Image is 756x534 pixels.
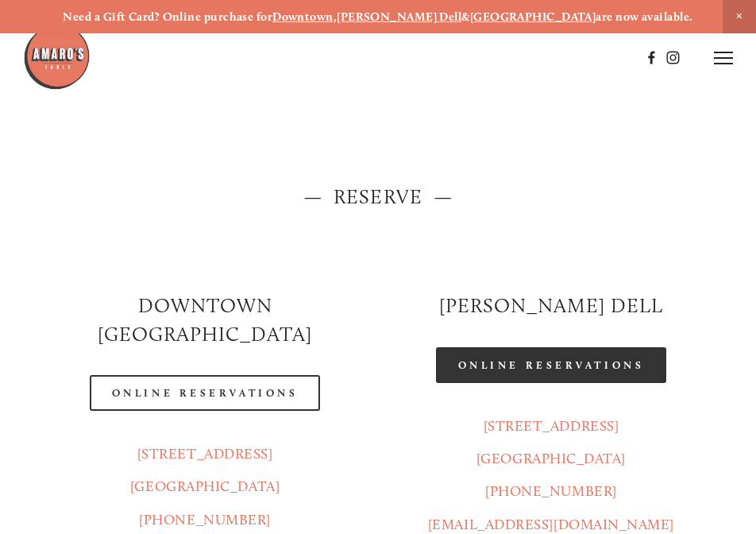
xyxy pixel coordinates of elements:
[23,23,91,91] img: Amaro's Table
[476,450,626,467] a: [GEOGRAPHIC_DATA]
[484,417,619,435] a: [STREET_ADDRESS]
[436,347,666,383] a: Online Reservations
[485,482,617,500] a: [PHONE_NUMBER]
[428,516,674,533] a: [EMAIL_ADDRESS][DOMAIN_NAME]
[63,10,272,24] strong: Need a Gift Card? Online purchase for
[130,478,280,495] a: [GEOGRAPHIC_DATA]
[45,183,711,211] h2: — Reserve —
[391,292,711,319] h2: [PERSON_NAME] DELL
[337,10,461,24] a: [PERSON_NAME] Dell
[45,292,364,348] h2: Downtown [GEOGRAPHIC_DATA]
[90,375,320,411] a: Online Reservations
[470,10,596,24] a: [GEOGRAPHIC_DATA]
[137,445,273,462] a: [STREET_ADDRESS]
[272,10,334,24] a: Downtown
[461,10,469,24] strong: &
[596,10,692,24] strong: are now available.
[139,511,271,528] a: [PHONE_NUMBER]
[334,10,337,24] strong: ,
